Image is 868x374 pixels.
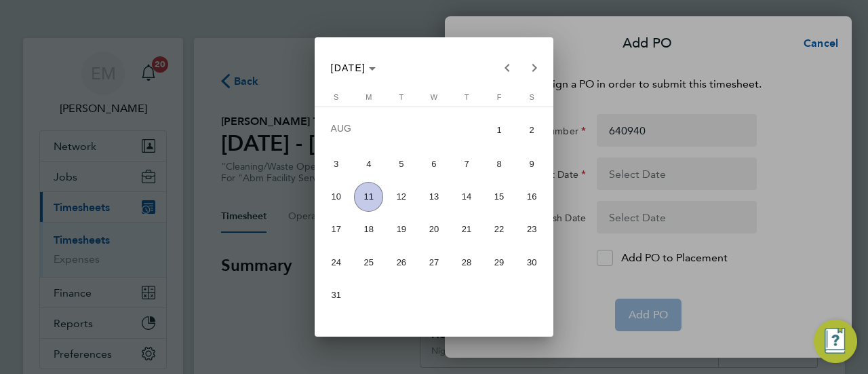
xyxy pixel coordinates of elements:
span: 26 [387,247,416,276]
span: 31 [321,280,351,309]
button: August 24, 2025 [320,246,353,278]
span: 29 [484,247,513,276]
span: 14 [452,182,481,211]
span: 15 [484,182,513,211]
button: August 15, 2025 [483,181,515,213]
span: 1 [484,113,513,146]
button: August 13, 2025 [418,181,450,213]
span: 28 [452,247,481,276]
button: August 5, 2025 [385,148,418,181]
button: August 10, 2025 [320,181,353,213]
button: August 25, 2025 [353,246,385,278]
span: F [497,93,502,101]
span: 6 [419,149,448,179]
button: Engage Resource Center [814,320,857,363]
button: August 20, 2025 [418,213,450,246]
button: August 21, 2025 [450,213,483,246]
span: 24 [321,247,351,276]
button: August 17, 2025 [320,213,353,246]
span: 18 [354,214,383,244]
span: 10 [321,182,351,211]
span: 20 [419,214,448,244]
button: August 12, 2025 [385,181,418,213]
button: August 27, 2025 [418,246,450,278]
span: 9 [517,149,547,179]
button: August 31, 2025 [320,278,353,311]
span: 25 [354,247,383,276]
span: 30 [517,247,547,276]
span: 27 [419,247,448,276]
button: August 6, 2025 [418,148,450,181]
span: S [334,93,338,101]
button: August 2, 2025 [515,112,548,148]
button: August 26, 2025 [385,246,418,278]
button: August 4, 2025 [353,148,385,181]
button: August 30, 2025 [515,246,548,278]
button: August 14, 2025 [450,181,483,213]
span: T [465,93,469,101]
span: M [366,93,372,101]
span: 17 [321,214,351,244]
span: S [530,93,534,101]
button: August 9, 2025 [515,148,548,181]
button: Choose month and year [325,56,382,80]
button: August 1, 2025 [483,112,515,148]
span: 2 [517,113,547,146]
span: 23 [517,214,547,244]
span: W [431,93,437,101]
span: 19 [387,214,416,244]
td: AUG [320,112,483,148]
span: 3 [321,149,351,179]
span: 22 [484,214,513,244]
span: 12 [387,182,416,211]
button: August 22, 2025 [483,213,515,246]
span: 16 [517,182,547,211]
span: T [399,93,404,101]
button: August 28, 2025 [450,246,483,278]
button: August 8, 2025 [483,148,515,181]
span: 4 [354,149,383,179]
button: August 7, 2025 [450,148,483,181]
button: August 29, 2025 [483,246,515,278]
button: August 11, 2025 [353,181,385,213]
button: August 18, 2025 [353,213,385,246]
button: Next month [521,54,548,81]
button: Previous month [494,54,521,81]
span: 5 [387,149,416,179]
span: 13 [419,182,448,211]
span: 21 [452,214,481,244]
span: 11 [354,182,383,211]
button: August 19, 2025 [385,213,418,246]
span: [DATE] [331,62,366,73]
button: August 3, 2025 [320,148,353,181]
span: 8 [484,149,513,179]
button: August 16, 2025 [515,181,548,213]
button: August 23, 2025 [515,213,548,246]
span: 7 [452,149,481,179]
